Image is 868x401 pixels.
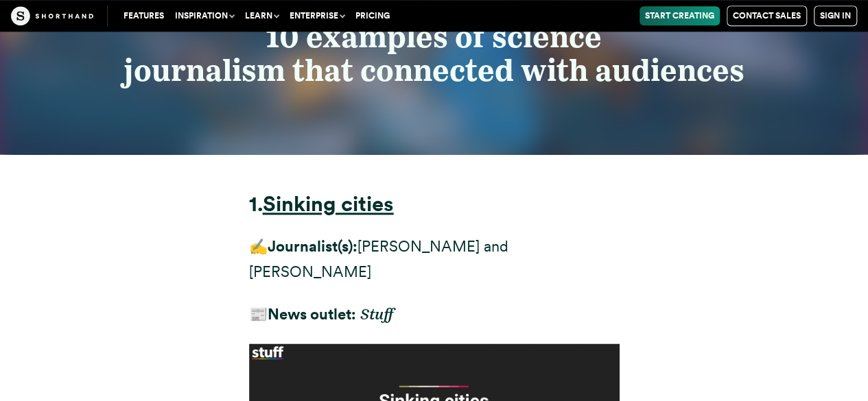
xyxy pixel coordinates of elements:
[263,191,394,217] a: Sinking cities
[360,305,393,323] em: Stuff
[169,6,239,25] button: Inspiration
[268,237,357,255] strong: Journalist(s):
[249,302,620,327] p: 📰
[249,234,620,285] p: ✍️ [PERSON_NAME] and [PERSON_NAME]
[350,6,395,25] a: Pricing
[727,5,807,26] a: Contact Sales
[11,6,93,25] img: The Craft
[249,191,263,217] strong: 1.
[268,305,356,323] strong: News outlet:
[284,6,350,25] button: Enterprise
[124,52,744,88] strong: journalism that connected with audiences
[640,6,720,25] a: Start Creating
[118,6,169,25] a: Features
[814,5,857,26] a: Sign in
[266,19,602,55] strong: 10 examples of science
[239,6,284,25] button: Learn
